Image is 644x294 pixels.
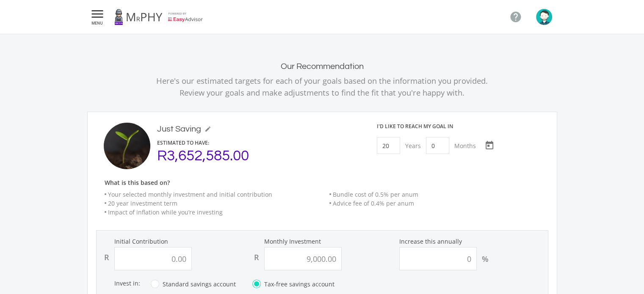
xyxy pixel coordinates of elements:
h2: Our Recommendation [87,61,557,71]
span: MENU [90,21,105,25]
p: Here's our estimated targets for each of your goals based on the information you provided. Review... [87,75,557,98]
h6: What is this based on? [96,179,557,187]
div: R3,652,585.00 [157,151,360,161]
div: Invest in: [114,279,547,289]
div: Just Saving [157,123,201,135]
i: mode_edit [205,126,211,132]
div: Years [400,137,426,154]
label: Monthly Investment [249,237,395,245]
div: ESTIMATED TO HAVE: [157,139,360,147]
img: avatar.png [536,9,552,25]
label: Initial Contribution [99,237,245,245]
li: 20 year investment term [105,199,323,208]
label: Increase this annually [399,237,545,245]
label: Tax-free savings account [252,279,334,289]
input: Years [377,137,400,154]
div: Months [449,137,481,154]
li: Bundle cost of 0.5% per anum [329,190,548,199]
input: Months [426,137,449,154]
a:  [506,7,525,27]
div: I'd like to reach my goal in [377,123,453,130]
button: mode_edit [201,123,215,135]
button: Open calendar [481,137,498,154]
div: R [254,252,259,262]
label: Standard savings account [151,279,236,289]
li: Advice fee of 0.4% per anum [329,199,548,208]
i:  [90,9,105,19]
button:  MENU [87,8,108,25]
i:  [509,11,522,23]
div: R [104,252,109,262]
li: Your selected monthly investment and initial contribution [105,190,323,199]
li: Impact of inflation while you’re investing [105,208,323,217]
div: % [482,254,489,264]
